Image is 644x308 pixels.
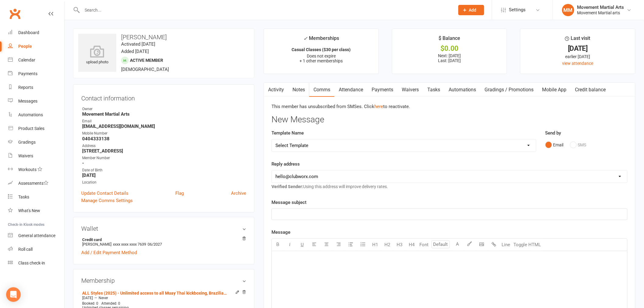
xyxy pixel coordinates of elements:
strong: [EMAIL_ADDRESS][DOMAIN_NAME] [82,124,246,129]
div: earlier [DATE] [526,53,630,60]
span: Add [469,8,477,12]
div: Email [82,118,246,124]
span: [DATE] [82,296,93,300]
button: Line [500,239,512,251]
strong: Movement Martial Arts [82,111,246,117]
div: Open Intercom Messenger [6,287,21,302]
div: Mobile Number [82,131,246,136]
span: Booked: 0 [82,301,98,306]
div: Movement Martial Arts [577,5,624,10]
a: Roll call [8,243,64,256]
div: Last visit [565,34,590,45]
a: Attendance [334,83,367,97]
div: Class check-in [18,261,45,265]
div: Roll call [18,247,33,252]
div: Payments [18,71,37,76]
a: Gradings / Promotions [481,83,538,97]
label: Template Name [271,129,304,137]
div: $0.00 [398,45,502,52]
a: Assessments [8,177,64,190]
strong: - [82,160,246,166]
div: Member Number [82,155,246,161]
strong: 0404333138 [82,136,246,142]
span: 06/2027 [148,242,162,247]
button: H3 [394,239,406,251]
i: ✓ [303,36,307,41]
a: Workouts [8,163,64,177]
div: Waivers [18,153,33,158]
a: Calendar [8,53,64,67]
a: Manage Comms Settings [81,197,133,204]
input: Search... [80,6,450,14]
span: Does not expire [307,54,336,58]
button: U [296,239,308,251]
h3: Wallet [81,225,246,232]
strong: [DATE] [82,173,246,178]
a: Gradings [8,135,64,149]
a: Tasks [423,83,444,97]
span: Using this address will improve delivery rates. [271,184,388,189]
div: Workouts [18,167,37,172]
span: U [301,242,304,247]
a: What's New [8,204,64,218]
div: Calendar [18,58,35,62]
p: Next: [DATE] Last: [DATE] [398,53,502,63]
a: General attendance kiosk mode [8,229,64,243]
button: Font [418,239,430,251]
button: H2 [381,239,394,251]
div: Movement Martial arts [577,10,624,16]
a: Payments [8,67,64,81]
a: Waivers [8,149,64,163]
button: H1 [369,239,381,251]
a: Automations [8,108,64,122]
span: + 1 other memberships [299,58,343,63]
a: Tasks [8,190,64,204]
h3: New Message [271,115,628,124]
label: Send by [545,129,561,137]
a: ALL Styles (2025) - Unlimited access to all Muay Thai kickboxing, Brazilian Jiu jitsu, Mixed Mart... [82,291,229,296]
time: Added [DATE] [121,49,149,54]
a: Credit balance [571,83,610,97]
div: Memberships [303,34,339,46]
div: Reports [18,85,33,90]
span: [DEMOGRAPHIC_DATA] [121,67,169,72]
a: Product Sales [8,122,64,135]
span: Never [99,296,108,300]
div: Messages [18,99,37,103]
label: Reply address [271,160,300,168]
div: General attendance [18,233,55,238]
strong: [STREET_ADDRESS] [82,148,246,154]
a: Clubworx [7,6,23,21]
button: Toggle HTML [512,239,543,251]
a: Activity [264,83,288,97]
div: What's New [18,208,40,213]
div: — [81,296,246,300]
div: $ Balance [439,34,460,45]
div: Tasks [18,194,29,199]
a: Messages [8,94,64,108]
span: Attended: 0 [101,301,120,306]
a: Waivers [397,83,423,97]
a: Comms [309,83,334,97]
a: Mobile App [538,83,571,97]
a: here [374,104,383,109]
input: Default [432,240,450,248]
div: Address [82,143,246,149]
div: [DATE] [526,45,630,52]
a: view attendance [562,61,593,66]
div: Location [82,180,246,185]
a: Archive [231,190,246,197]
div: Dashboard [18,30,39,35]
button: Add [458,5,484,15]
strong: Credit card [82,237,243,242]
h3: [PERSON_NAME] [78,34,249,40]
strong: Verified Sender: [271,184,303,189]
a: Flag [175,190,184,197]
div: upload photo [78,45,116,65]
button: H4 [406,239,418,251]
a: Payments [367,83,397,97]
a: Reports [8,81,64,94]
h3: Contact information [81,93,246,102]
div: Automations [18,112,43,117]
div: People [18,44,32,49]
